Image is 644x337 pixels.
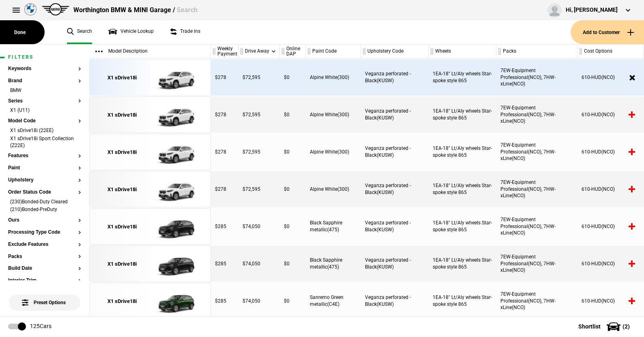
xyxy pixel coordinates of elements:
[238,96,280,133] div: $72,595
[8,278,81,290] section: Interior Trim
[429,45,496,58] div: Wheels
[211,96,238,133] div: $278
[280,59,306,96] div: $0
[107,298,137,305] div: X1 sDrive18i
[8,218,81,230] section: Ours
[150,97,206,133] img: cosySec
[577,134,644,170] div: 610-HUD(NCO)
[211,245,238,282] div: $285
[361,171,429,207] div: Veganza perforated - Black(KUSW)
[577,245,644,282] div: 610-HUD(NCO)
[108,20,154,44] a: Vehicle Lookup
[170,20,200,44] a: Trade ins
[577,59,644,96] div: 610-HUD(NCO)
[8,78,81,84] button: Brand
[94,60,150,96] a: X1 sDrive18i
[566,316,644,337] button: Shortlist(2)
[150,60,206,96] img: cosySec
[306,245,361,282] div: Black Sapphire metallic(475)
[8,98,81,119] section: SeriesX1 (U11)
[107,149,137,156] div: X1 sDrive18i
[8,107,81,115] li: X1 (U11)
[496,45,577,58] div: Packs
[577,283,644,319] div: 610-HUD(NCO)
[8,198,81,207] li: (230)Bonded-Duty Cleared
[496,96,577,133] div: 7EW-Equipment Professional(NCO), 7HW-xLine(NCO)
[306,59,361,96] div: Alpine White(300)
[8,165,81,171] button: Paint
[429,283,496,319] div: 1EA-18" Lt/Aly wheels Star-spoke style 865
[496,134,577,170] div: 7EW-Equipment Professional(NCO), 7HW-xLine(NCO)
[150,209,206,245] img: cosySec
[8,218,81,223] button: Ours
[429,59,496,96] div: 1EA-18" Lt/Aly wheels Star-spoke style 865
[8,242,81,254] section: Exclude Features
[571,20,644,44] button: Add to Customer
[577,208,644,245] div: 610-HUD(NCO)
[429,245,496,282] div: 1EA-18" Lt/Aly wheels Star-spoke style 865
[306,134,361,170] div: Alpine White(300)
[8,55,81,60] h1: Filters
[89,45,210,58] div: Model Description
[107,223,137,230] div: X1 sDrive18i
[566,6,618,14] div: Hi, [PERSON_NAME]
[8,153,81,159] button: Features
[429,134,496,170] div: 1EA-18" Lt/Aly wheels Star-spoke style 865
[306,208,361,245] div: Black Sapphire metallic(475)
[24,3,36,15] img: bmw.png
[73,6,197,15] div: Worthington BMW & MINI Garage /
[150,171,206,208] img: cosySec
[8,78,81,98] section: BrandBMW
[211,283,238,319] div: $285
[8,66,81,72] button: Keywords
[361,96,429,133] div: Veganza perforated - Black(KUSW)
[94,283,150,320] a: X1 sDrive18i
[8,118,81,153] section: Model CodeX1 sDrive18i (22EE)X1 sDrive18i Sport Collection (Z22E)
[623,324,630,329] span: ( 2 )
[211,134,238,170] div: $278
[429,96,496,133] div: 1EA-18" Lt/Aly wheels Star-spoke style 865
[94,246,150,282] a: X1 sDrive18i
[306,283,361,319] div: Sanremo Green metallic(C4E)
[8,87,81,95] li: BMW
[238,171,280,207] div: $72,595
[8,266,81,271] button: Build Date
[238,283,280,319] div: $74,050
[8,230,81,242] section: Processing Type Code
[211,171,238,207] div: $278
[306,96,361,133] div: Alpine White(300)
[8,177,81,190] section: Upholstery
[8,278,81,284] button: Interior Trim
[496,245,577,282] div: 7EW-Equipment Professional(NCO), 7HW-xLine(NCO)
[211,59,238,96] div: $278
[429,171,496,207] div: 1EA-18" Lt/Aly wheels Star-spoke style 865
[94,134,150,171] a: X1 sDrive18i
[8,118,81,124] button: Model Code
[429,208,496,245] div: 1EA-18" Lt/Aly wheels Star-spoke style 865
[8,254,81,266] section: Packs
[496,208,577,245] div: 7EW-Equipment Professional(NCO), 7HW-xLine(NCO)
[361,283,429,319] div: Veganza perforated - Black(KUSW)
[238,245,280,282] div: $74,050
[107,74,137,81] div: X1 sDrive18i
[361,208,429,245] div: Veganza perforated - Black(KUSW)
[8,230,81,235] button: Processing Type Code
[306,45,361,58] div: Paint Code
[94,171,150,208] a: X1 sDrive18i
[8,165,81,177] section: Paint
[150,246,206,282] img: cosySec
[24,290,66,305] span: Preset Options
[150,283,206,320] img: cosySec
[107,111,137,119] div: X1 sDrive18i
[8,266,81,278] section: Build Date
[67,20,92,44] a: Search
[42,3,69,15] img: mini.png
[577,171,644,207] div: 610-HUD(NCO)
[211,208,238,245] div: $285
[94,97,150,133] a: X1 sDrive18i
[280,134,306,170] div: $0
[238,208,280,245] div: $74,050
[8,135,81,150] li: X1 sDrive18i Sport Collection (Z22E)
[280,283,306,319] div: $0
[361,245,429,282] div: Veganza perforated - Black(KUSW)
